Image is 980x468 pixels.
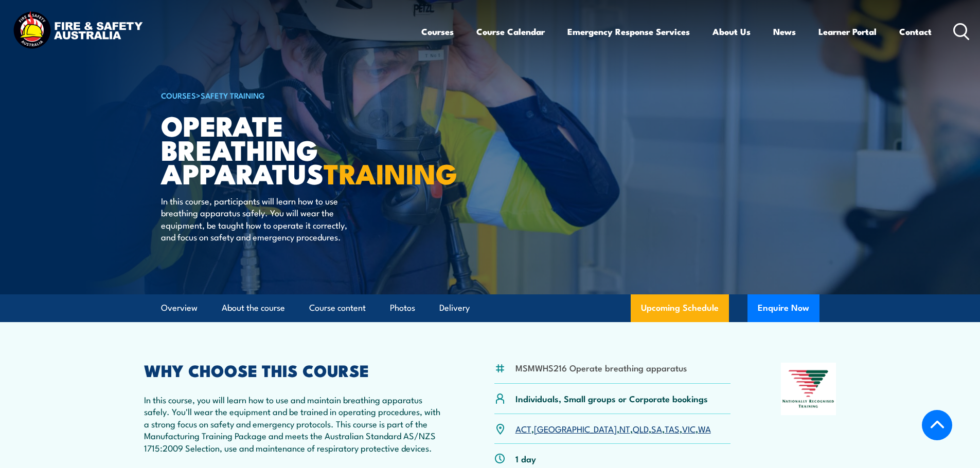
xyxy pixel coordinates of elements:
[515,362,687,373] li: MSMWHS216 Operate breathing apparatus
[515,423,711,435] p: , , , , , , ,
[324,151,457,194] strong: TRAINING
[201,89,265,101] a: Safety Training
[161,89,415,101] h6: >
[698,422,711,435] a: WA
[421,18,454,45] a: Courses
[161,89,196,101] a: COURSES
[773,18,796,45] a: News
[439,294,470,322] a: Delivery
[712,18,751,45] a: About Us
[682,422,696,435] a: VIC
[631,294,729,322] a: Upcoming Schedule
[161,294,198,322] a: Overview
[534,422,617,435] a: [GEOGRAPHIC_DATA]
[222,294,285,322] a: About the course
[633,422,649,435] a: QLD
[619,422,630,435] a: NT
[818,18,877,45] a: Learner Portal
[567,18,690,45] a: Emergency Response Services
[390,294,415,322] a: Photos
[515,453,536,464] p: 1 day
[515,392,708,404] p: Individuals, Small groups or Corporate bookings
[651,422,662,435] a: SA
[144,363,444,377] h2: WHY CHOOSE THIS COURSE
[161,195,349,243] p: In this course, participants will learn how to use breathing apparatus safely. You will wear the ...
[309,294,366,322] a: Course content
[899,18,932,45] a: Contact
[515,422,531,435] a: ACT
[144,394,444,454] p: In this course, you will learn how to use and maintain breathing apparatus safely. You'll wear th...
[161,113,415,185] h1: Operate Breathing Apparatus
[665,422,680,435] a: TAS
[476,18,545,45] a: Course Calendar
[747,294,819,322] button: Enquire Now
[781,363,836,415] img: Nationally Recognised Training logo.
